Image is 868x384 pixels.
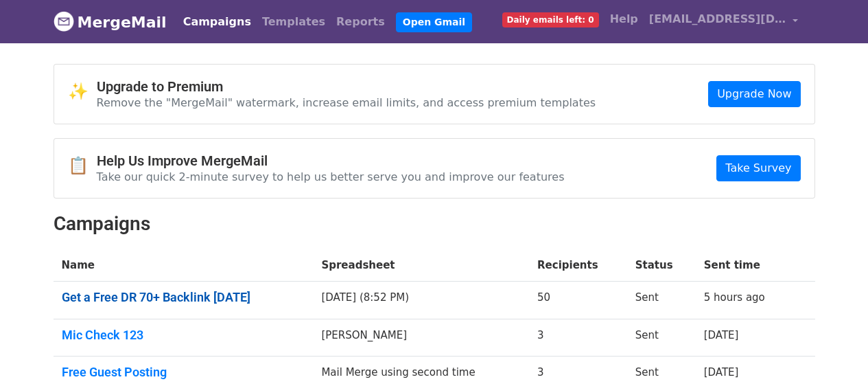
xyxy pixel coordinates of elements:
td: [DATE] (8:52 PM) [313,282,529,319]
th: Recipients [529,249,627,282]
p: Remove the "MergeMail" watermark, increase email limits, and access premium templates [97,95,596,110]
a: [DATE] [704,366,739,379]
span: Daily emails left: 0 [502,12,599,27]
td: 3 [529,319,627,357]
h2: Campaigns [54,212,815,236]
h4: Upgrade to Premium [97,78,596,95]
img: MergeMail logo [54,11,74,32]
span: [EMAIL_ADDRESS][DOMAIN_NAME] [649,11,786,27]
a: [DATE] [704,329,739,341]
th: Status [627,249,696,282]
th: Name [54,249,314,282]
a: Open Gmail [396,12,472,32]
a: Campaigns [178,8,257,36]
th: Sent time [696,249,794,282]
a: Get a Free DR 70+ Backlink [DATE] [62,290,305,305]
a: 5 hours ago [704,291,765,304]
th: Spreadsheet [313,249,529,282]
td: Sent [627,282,696,319]
span: ✨ [68,82,97,102]
a: Reports [331,8,390,36]
span: 📋 [68,156,97,176]
a: Daily emails left: 0 [497,5,605,33]
td: 50 [529,282,627,319]
a: Help [605,5,644,33]
a: Upgrade Now [708,81,800,107]
iframe: Chat Widget [799,318,868,384]
a: Take Survey [716,155,800,181]
a: MergeMail [54,8,167,36]
a: [EMAIL_ADDRESS][DOMAIN_NAME] [644,5,804,38]
td: Sent [627,319,696,357]
a: Mic Check 123 [62,328,305,343]
p: Take our quick 2-minute survey to help us better serve you and improve our features [97,170,565,184]
h4: Help Us Improve MergeMail [97,153,565,169]
a: Free Guest Posting [62,365,305,380]
td: [PERSON_NAME] [313,319,529,357]
a: Templates [257,8,331,36]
